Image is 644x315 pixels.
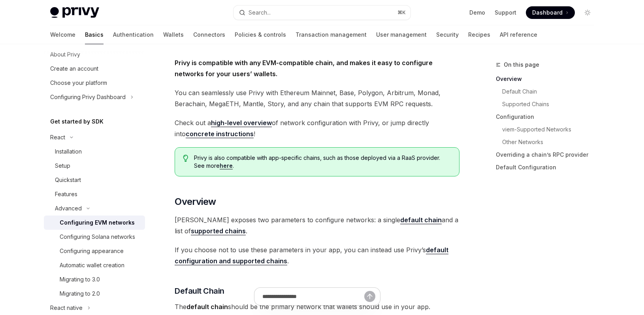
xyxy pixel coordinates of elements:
span: Dashboard [532,9,563,17]
button: Toggle Configuring Privy Dashboard section [44,90,145,104]
a: Automatic wallet creation [44,258,145,272]
a: Setup [44,159,145,173]
span: Privy is also compatible with app-specific chains, such as those deployed via a RaaS provider. Se... [194,154,451,170]
a: Configuring EVM networks [44,216,145,230]
a: Quickstart [44,173,145,187]
a: Recipes [468,25,490,44]
h5: Get started by SDK [50,117,104,126]
button: Toggle dark mode [581,6,594,19]
a: default chain [400,216,442,224]
a: viem-Supported Networks [496,123,600,136]
a: Configuring Solana networks [44,230,145,244]
input: Ask a question... [262,288,364,305]
a: Support [495,9,516,17]
a: Demo [469,9,485,17]
div: Configuring EVM networks [60,218,135,227]
a: Installation [44,144,145,159]
div: Setup [55,161,70,171]
span: Check out a of network configuration with Privy, or jump directly into ! [175,117,459,139]
a: Default Configuration [496,161,600,174]
span: You can seamlessly use Privy with Ethereum Mainnet, Base, Polygon, Arbitrum, Monad, Berachain, Me... [175,87,459,109]
div: Configuring appearance [60,246,124,256]
div: Create an account [50,64,98,73]
a: Supported Chains [496,98,600,111]
a: Wallets [163,25,184,44]
div: Features [55,189,77,199]
div: React [50,133,65,142]
div: Advanced [55,204,82,213]
div: Migrating to 3.0 [60,275,100,284]
span: If you choose not to use these parameters in your app, you can instead use Privy’s . [175,244,459,266]
span: On this page [504,60,539,69]
div: Installation [55,147,82,156]
a: Welcome [50,25,75,44]
a: supported chains [191,227,246,235]
div: Migrating to 2.0 [60,289,100,298]
div: Automatic wallet creation [60,261,124,270]
a: Default Chain [496,85,600,98]
strong: Privy is compatible with any EVM-compatible chain, and makes it easy to configure networks for yo... [175,59,433,78]
a: Configuring appearance [44,244,145,258]
a: Features [44,187,145,201]
button: Toggle Advanced section [44,201,145,216]
a: here [220,162,233,169]
button: Send message [364,291,375,302]
a: Overriding a chain’s RPC provider [496,148,600,161]
a: concrete instructions [186,130,254,138]
button: Toggle React section [44,130,145,144]
a: Dashboard [526,6,575,19]
div: React native [50,303,83,313]
a: User management [376,25,427,44]
a: Create an account [44,62,145,76]
a: Transaction management [296,25,367,44]
span: ⌘ K [397,9,406,16]
a: Basics [85,25,104,44]
button: Open search [233,6,411,20]
a: Policies & controls [235,25,286,44]
a: Migrating to 2.0 [44,287,145,301]
span: [PERSON_NAME] exposes two parameters to configure networks: a single and a list of . [175,214,459,236]
span: Default Chain [175,285,224,296]
a: Security [436,25,459,44]
div: Choose your platform [50,78,107,88]
button: Toggle React native section [44,301,145,315]
a: Configuration [496,111,600,123]
a: Other Networks [496,136,600,148]
div: Quickstart [55,175,81,185]
a: high-level overview [211,119,272,127]
span: Overview [175,195,216,208]
div: Configuring Solana networks [60,232,135,242]
a: Connectors [193,25,225,44]
a: API reference [500,25,537,44]
svg: Tip [183,155,188,162]
a: Authentication [113,25,154,44]
a: Migrating to 3.0 [44,272,145,287]
img: light logo [50,7,99,18]
strong: default chain [400,216,442,224]
div: Search... [249,8,271,17]
a: Choose your platform [44,76,145,90]
a: Overview [496,73,600,85]
div: Configuring Privy Dashboard [50,92,126,102]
